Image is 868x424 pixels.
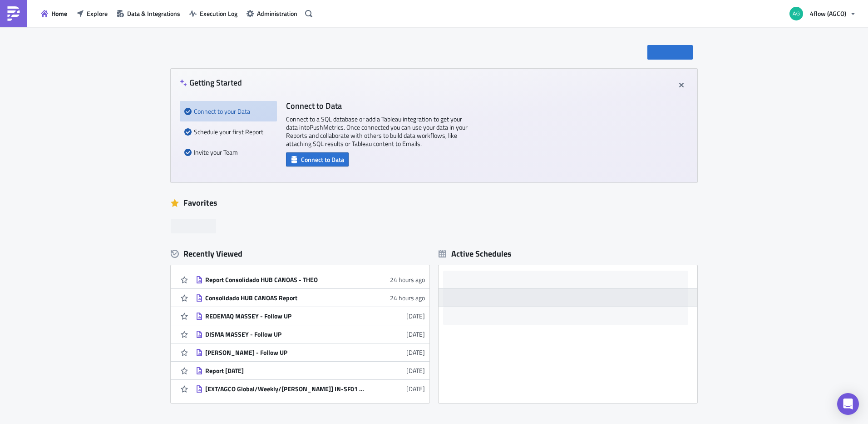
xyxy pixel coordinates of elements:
span: Administration [257,9,297,18]
a: DISMA MASSEY - Follow UP[DATE] [196,325,425,343]
img: PushMetrics [6,6,21,21]
div: Favorites [171,196,697,210]
div: Report Consolidado HUB CANOAS - THEO [205,276,364,284]
div: Schedule your first Report [184,121,272,142]
a: Consolidado HUB CANOAS Report24 hours ago [196,289,425,307]
button: Connect to Data [286,152,349,167]
span: Connect to Data [301,155,344,164]
time: 2025-09-01T11:59:03Z [390,293,425,303]
div: [EXT/AGCO Global/Weekly/[PERSON_NAME]] IN-SF01 [GEOGRAPHIC_DATA] Seafreight Article Tracking Report [205,385,364,393]
div: Recently Viewed [171,247,429,261]
button: Execution Log [185,6,242,20]
div: Connect to your Data [184,101,272,121]
h4: Connect to Data [286,101,468,111]
a: Report [DATE][DATE] [196,362,425,379]
time: 2025-08-29T11:39:13Z [406,348,425,357]
div: REDEMAQ MASSEY - Follow UP [205,312,364,320]
button: Home [36,6,72,20]
time: 2025-08-29T11:39:45Z [406,311,425,321]
a: [EXT/AGCO Global/Weekly/[PERSON_NAME]] IN-SF01 [GEOGRAPHIC_DATA] Seafreight Article Tracking Repo... [196,380,425,398]
time: 2025-08-29T11:39:33Z [406,329,425,339]
span: 4flow (AGCO) [810,9,846,18]
button: Explore [72,6,112,20]
div: Report [DATE] [205,367,364,375]
span: Data & Integrations [127,9,180,18]
button: 4flow (AGCO) [784,4,861,24]
button: Data & Integrations [112,6,185,20]
time: 2025-09-01T11:59:40Z [390,275,425,284]
button: Administration [242,6,302,20]
h4: Getting Started [180,78,242,87]
time: 2025-08-29T11:38:53Z [406,366,425,375]
div: [PERSON_NAME] - Follow UP [205,348,364,357]
span: Execution Log [200,9,237,18]
a: [PERSON_NAME] - Follow UP[DATE] [196,343,425,361]
div: Active Schedules [439,248,512,259]
time: 2025-08-29T07:56:24Z [406,384,425,394]
div: DISMA MASSEY - Follow UP [205,330,364,338]
p: Connect to a SQL database or add a Tableau integration to get your data into PushMetrics . Once c... [286,115,468,148]
div: Invite your Team [184,142,272,162]
span: Explore [87,9,108,18]
img: Avatar [789,6,804,21]
a: REDEMAQ MASSEY - Follow UP[DATE] [196,307,425,325]
span: Home [51,9,67,18]
div: Open Intercom Messenger [837,393,859,415]
a: Connect to Data [286,154,349,163]
div: Consolidado HUB CANOAS Report [205,294,364,302]
a: Report Consolidado HUB CANOAS - THEO24 hours ago [196,271,425,288]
